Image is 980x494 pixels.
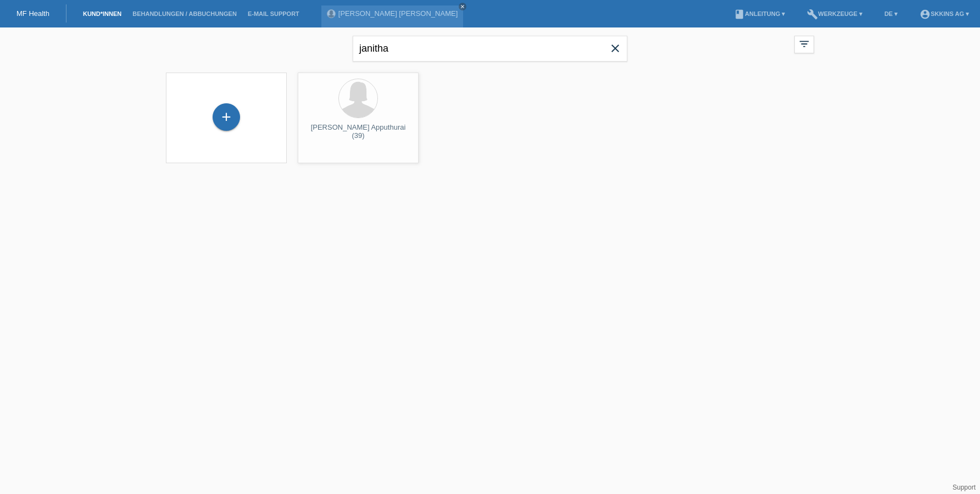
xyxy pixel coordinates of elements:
i: account_circle [920,9,931,20]
i: close [460,4,465,9]
a: Behandlungen / Abbuchungen [127,10,242,17]
div: Kund*in hinzufügen [213,108,240,126]
div: [PERSON_NAME] Apputhurai (39) [307,123,410,141]
a: E-Mail Support [242,10,305,17]
a: Support [953,484,976,491]
i: close [609,42,622,55]
a: close [459,3,466,10]
a: [PERSON_NAME] [PERSON_NAME] [338,9,458,18]
a: buildWerkzeuge ▾ [801,10,868,17]
a: MF Health [16,9,49,18]
a: Kund*innen [77,10,127,17]
a: DE ▾ [879,10,903,17]
input: Suche... [353,36,627,62]
a: account_circleSKKINS AG ▾ [914,10,975,17]
i: book [734,9,745,20]
i: filter_list [798,38,810,50]
i: build [807,9,818,20]
a: bookAnleitung ▾ [728,10,790,17]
